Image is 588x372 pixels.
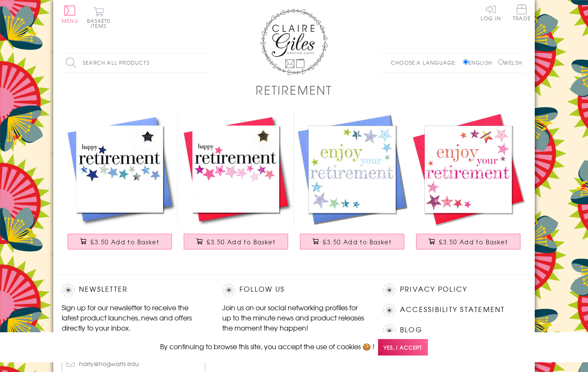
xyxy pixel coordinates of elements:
span: £3.50 Add to Basket [207,238,275,246]
button: £3.50 Add to Basket [68,234,172,249]
img: Good Luck Retirement Card, Pink Stars, Embellished with a padded star [178,111,294,227]
img: Good Luck Retirement Card, Blue Stars, Embellished with a padded star [62,111,178,227]
label: Welsh [498,59,522,66]
h1: Retirement [256,81,332,98]
input: Search all products [62,53,210,72]
img: Congratulations and Good Luck Card, Blue Stars, enjoy your Retirement [294,111,410,227]
button: £3.50 Add to Basket [300,234,405,249]
a: Privacy Policy [400,284,467,295]
a: Congratulations and Good Luck Card, Blue Stars, enjoy your Retirement £3.50 Add to Basket [294,111,410,258]
span: £3.50 Add to Basket [439,238,508,246]
span: £3.50 Add to Basket [90,238,159,246]
button: £3.50 Add to Basket [416,234,521,249]
button: Menu [62,5,78,23]
a: Trade [513,4,531,22]
input: Welsh [498,59,504,65]
span: £3.50 Add to Basket [323,238,392,246]
input: Search [201,53,210,72]
a: Good Luck Retirement Card, Blue Stars, Embellished with a padded star £3.50 Add to Basket [62,111,178,258]
h2: Follow Us [222,284,366,296]
span: Yes, I accept [378,339,428,356]
span: Trade [513,4,531,21]
a: Log In [481,4,501,21]
span: Menu [62,17,78,25]
p: Sign up for our newsletter to receive the latest product launches, news and offers directly to yo... [62,302,205,333]
a: Congratulations and Good Luck Card, Pink Stars, enjoy your Retirement £3.50 Add to Basket [410,111,526,258]
a: Good Luck Retirement Card, Pink Stars, Embellished with a padded star £3.50 Add to Basket [178,111,294,258]
label: English [463,59,496,66]
img: Congratulations and Good Luck Card, Pink Stars, enjoy your Retirement [410,111,526,227]
a: Accessibility Statement [400,304,505,315]
input: English [463,59,468,65]
p: Choose a language: [391,59,461,66]
span: 0 items [91,17,110,30]
button: Basket0 items [87,7,110,28]
img: Claire Giles Greetings Cards [260,8,328,75]
h2: Newsletter [62,284,205,296]
a: Blog [400,324,422,336]
p: Join us on our social networking profiles for up to the minute news and product releases the mome... [222,302,366,333]
button: £3.50 Add to Basket [184,234,289,249]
